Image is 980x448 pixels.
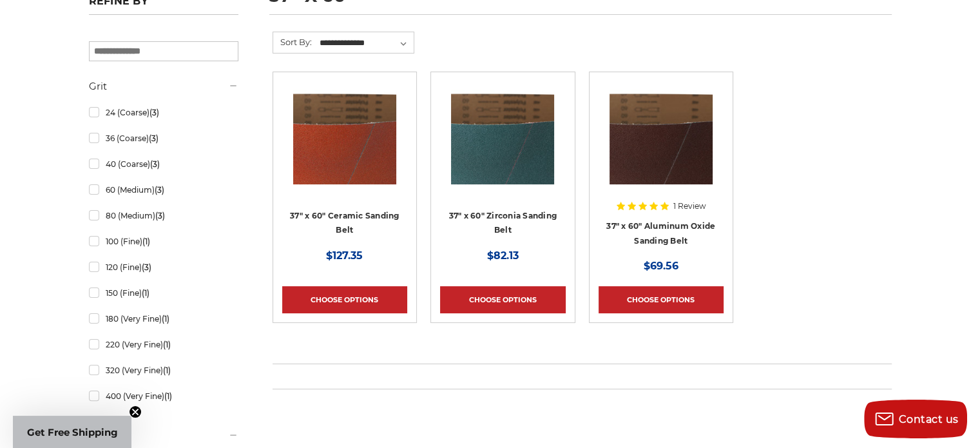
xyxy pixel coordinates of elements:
a: 400 (Very Fine) [89,385,238,407]
span: (1) [141,288,149,298]
a: 37" x 60" Aluminum Oxide Sanding Belt [599,81,724,206]
span: Contact us [899,413,959,425]
a: 100 (Fine) [89,230,238,253]
span: (3) [149,108,159,117]
a: 37" x 60" Aluminum Oxide Sanding Belt [606,221,715,246]
a: Choose Options [599,286,724,313]
span: (3) [141,262,151,272]
a: Choose Options [282,286,407,313]
a: 37" x 60" Ceramic Sanding Belt [290,211,399,235]
span: (1) [162,365,170,375]
span: Get Free Shipping [27,426,118,438]
img: 37" x 60" Aluminum Oxide Sanding Belt [610,81,713,184]
img: 37" x 60" Zirconia Sanding Belt [451,81,554,184]
span: $127.35 [326,249,363,262]
label: Sort By: [273,32,312,52]
span: 1 Review [673,202,706,210]
a: 80 (Medium) [89,204,238,227]
a: 180 (Very Fine) [89,307,238,330]
a: 40 (Coarse) [89,153,238,175]
a: 36 (Coarse) [89,127,238,150]
a: 37" x 60" Zirconia Sanding Belt [440,81,565,206]
img: 37" x 60" Ceramic Sanding Belt [293,81,396,184]
a: Choose Options [440,286,565,313]
span: (3) [154,185,164,195]
span: (1) [161,314,169,324]
span: $69.56 [644,260,678,272]
div: Get Free ShippingClose teaser [13,416,131,448]
h5: Grit [89,79,238,94]
span: (3) [155,211,164,220]
button: Close teaser [129,405,142,418]
button: Contact us [864,400,967,438]
span: (3) [148,133,158,143]
a: 37" x 60" Ceramic Sanding Belt [282,81,407,206]
span: (1) [164,391,171,401]
a: 150 (Fine) [89,282,238,304]
span: $82.13 [487,249,519,262]
a: 120 (Fine) [89,256,238,278]
a: 24 (Coarse) [89,101,238,124]
a: 320 (Very Fine) [89,359,238,382]
span: (1) [142,237,149,246]
span: (1) [162,340,170,349]
h5: Material [89,428,238,443]
span: (3) [149,159,159,169]
a: 37" x 60" Zirconia Sanding Belt [449,211,557,235]
a: 220 (Very Fine) [89,333,238,356]
select: Sort By: [318,34,414,53]
a: 60 (Medium) [89,179,238,201]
